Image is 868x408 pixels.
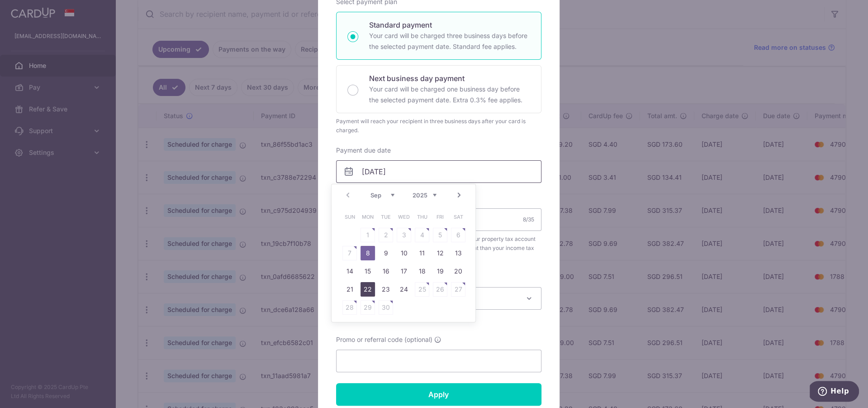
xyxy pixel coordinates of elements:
span: Tuesday [379,210,393,224]
span: Wednesday [397,210,411,224]
a: 18 [415,264,429,278]
div: Payment will reach your recipient in three business days after your card is charged. [336,117,541,135]
div: 8/35 [523,215,534,224]
a: 24 [397,282,411,297]
a: 21 [342,282,357,297]
a: 11 [415,246,429,260]
p: Your card will be charged one business day before the selected payment date. Extra 0.3% fee applies. [369,84,530,106]
input: Apply [336,383,541,406]
a: 12 [433,246,447,260]
span: Thursday [415,210,429,224]
a: 20 [451,264,465,278]
span: Promo or referral code (optional) [336,335,432,344]
span: Friday [433,210,447,224]
p: Standard payment [369,19,530,30]
a: 19 [433,264,447,278]
span: Sunday [342,210,357,224]
span: Saturday [451,210,465,224]
iframe: Opens a widget where you can find more information [810,381,859,403]
label: Payment due date [336,146,391,155]
a: 15 [360,264,375,278]
a: 14 [342,264,357,278]
a: 16 [379,264,393,278]
p: Your card will be charged three business days before the selected payment date. Standard fee appl... [369,30,530,52]
span: Monday [360,210,375,224]
a: 8 [360,246,375,260]
a: 9 [379,246,393,260]
a: 10 [397,246,411,260]
a: 22 [360,282,375,297]
a: 13 [451,246,465,260]
a: Next [454,190,465,201]
input: DD / MM / YYYY [336,160,541,183]
p: Next business day payment [369,73,530,84]
a: 23 [379,282,393,297]
a: 17 [397,264,411,278]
